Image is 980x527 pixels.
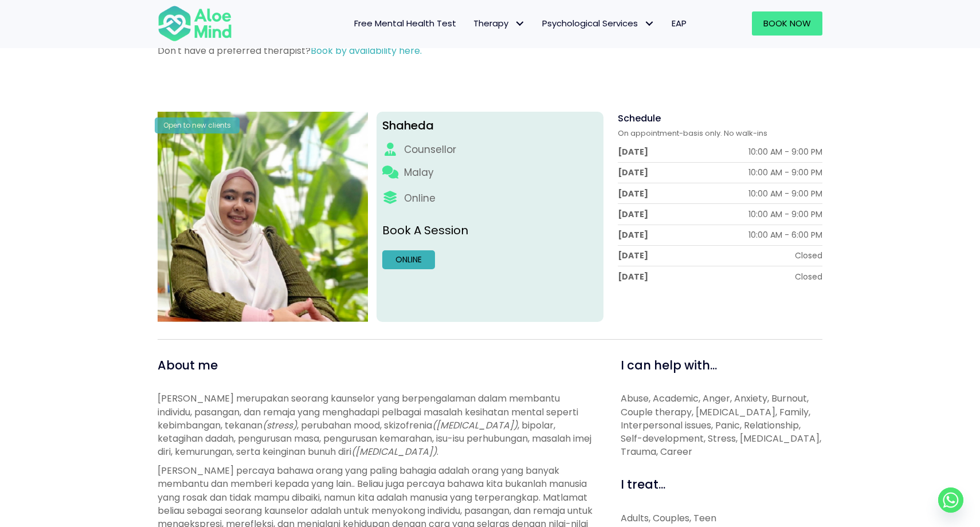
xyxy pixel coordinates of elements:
[621,476,665,493] span: I treat...
[748,229,822,241] div: 10:00 AM - 6:00 PM
[382,117,598,134] div: Shaheda
[748,209,822,220] div: 10:00 AM - 9:00 PM
[311,44,422,57] a: Book by availability here.
[404,191,436,206] div: Online
[795,271,822,282] div: Closed
[155,117,240,133] div: Open to new clients
[618,112,661,125] span: Schedule
[473,17,525,29] span: Therapy
[542,17,654,29] span: Psychological Services
[618,188,648,199] div: [DATE]
[663,11,695,36] a: EAP
[621,512,822,525] div: Adults, Couples, Teen
[354,17,456,29] span: Free Mental Health Test
[763,17,811,29] span: Book Now
[618,229,648,241] div: [DATE]
[938,487,963,513] a: Whatsapp
[621,392,822,458] p: Abuse, Academic, Anger, Anxiety, Burnout, Couple therapy, [MEDICAL_DATA], Family, Interpersonal i...
[404,166,434,180] p: Malay
[511,15,528,32] span: Therapy: submenu
[795,250,822,261] div: Closed
[158,419,591,458] span: , bipolar, ketagihan dadah, pengurusan masa, pengurusan kemarahan, isu-isu perhubungan, masalah i...
[297,419,432,432] span: , perubahan mood, skizofrenia
[382,250,435,269] a: Online
[534,11,663,36] a: Psychological ServicesPsychological Services: submenu
[404,143,456,157] div: Counsellor
[618,209,648,220] div: [DATE]
[621,357,717,373] span: I can help with...
[158,357,218,373] span: About me
[748,146,822,158] div: 10:00 AM - 9:00 PM
[465,11,534,36] a: TherapyTherapy: submenu
[618,128,767,139] span: On appointment-basis only. No walk-ins
[432,419,518,432] span: (​​[MEDICAL_DATA])
[618,146,648,158] div: [DATE]
[748,188,822,199] div: 10:00 AM - 9:00 PM
[672,17,687,29] span: EAP
[346,11,465,36] a: Free Mental Health Test
[158,44,822,57] p: Don't have a preferred therapist?
[437,445,438,458] span: .
[641,15,657,32] span: Psychological Services: submenu
[262,419,297,432] span: (stress)
[247,11,695,36] nav: Menu
[618,250,648,261] div: [DATE]
[752,11,822,36] a: Book Now
[618,167,648,178] div: [DATE]
[158,5,232,42] img: Aloe mind Logo
[158,112,368,322] img: Shaheda Counsellor
[382,222,598,239] p: Book A Session
[158,392,578,431] span: [PERSON_NAME] merupakan seorang kaunselor yang berpengalaman dalam membantu individu, pasangan, d...
[618,271,648,282] div: [DATE]
[748,167,822,178] div: 10:00 AM - 9:00 PM
[351,445,437,458] span: ([MEDICAL_DATA])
